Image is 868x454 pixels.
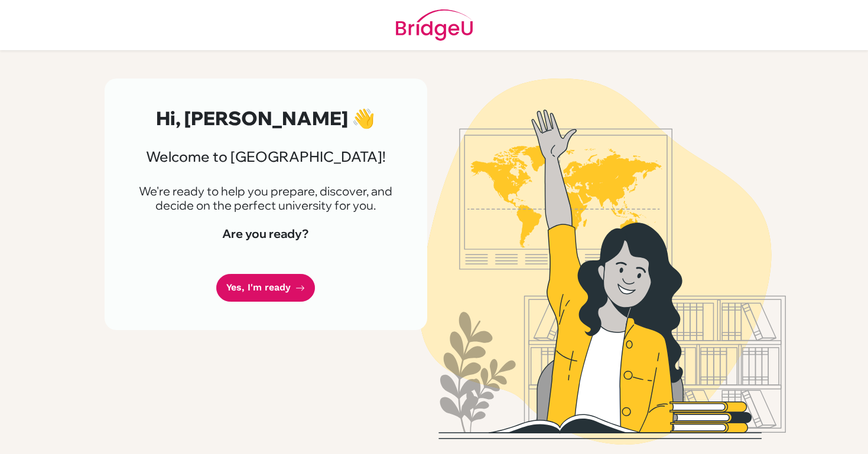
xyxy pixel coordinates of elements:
[216,274,315,302] a: Yes, I'm ready
[133,184,399,213] p: We're ready to help you prepare, discover, and decide on the perfect university for you.
[133,227,399,241] h4: Are you ready?
[133,107,399,129] h2: Hi, [PERSON_NAME] 👋
[133,148,399,165] h3: Welcome to [GEOGRAPHIC_DATA]!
